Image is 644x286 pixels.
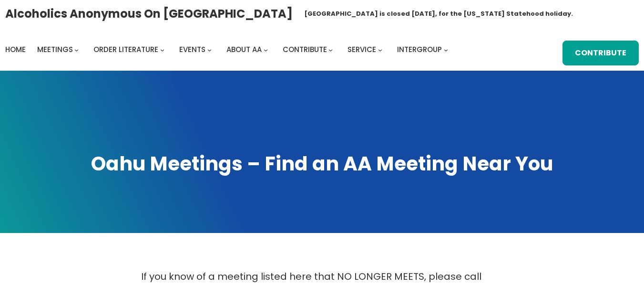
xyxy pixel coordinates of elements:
[74,47,79,52] button: Meetings submenu
[283,43,327,56] a: Contribute
[207,47,212,52] button: Events submenu
[397,43,442,56] a: Intergroup
[179,43,205,56] a: Events
[348,43,376,56] a: Service
[283,44,327,54] span: Contribute
[304,9,573,19] h1: [GEOGRAPHIC_DATA] is closed [DATE], for the [US_STATE] Statehood holiday.
[5,43,26,56] a: Home
[397,44,442,54] span: Intergroup
[348,44,376,54] span: Service
[5,43,451,56] nav: Intergroup
[93,44,158,54] span: Order Literature
[5,3,293,24] a: Alcoholics Anonymous on [GEOGRAPHIC_DATA]
[37,44,73,54] span: Meetings
[160,47,164,52] button: Order Literature submenu
[37,43,73,56] a: Meetings
[562,41,639,65] a: Contribute
[264,47,268,52] button: About AA submenu
[444,47,448,52] button: Intergroup submenu
[328,47,333,52] button: Contribute submenu
[378,47,382,52] button: Service submenu
[179,44,205,54] span: Events
[226,44,262,54] span: About AA
[5,44,26,54] span: Home
[226,43,262,56] a: About AA
[10,150,634,177] h1: Oahu Meetings – Find an AA Meeting Near You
